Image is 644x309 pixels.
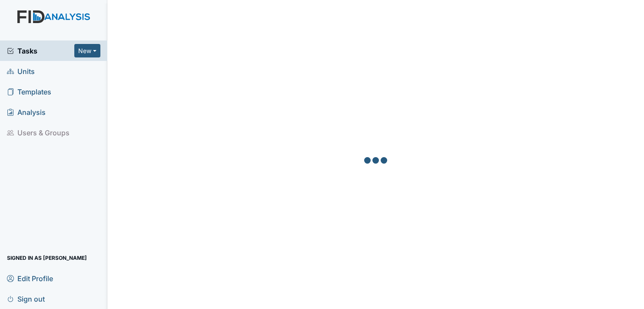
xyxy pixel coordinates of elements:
[7,105,46,119] span: Analysis
[7,272,53,285] span: Edit Profile
[7,64,35,78] span: Units
[7,46,74,56] a: Tasks
[7,292,45,306] span: Sign out
[74,44,100,57] button: New
[7,251,87,265] span: Signed in as [PERSON_NAME]
[7,85,51,98] span: Templates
